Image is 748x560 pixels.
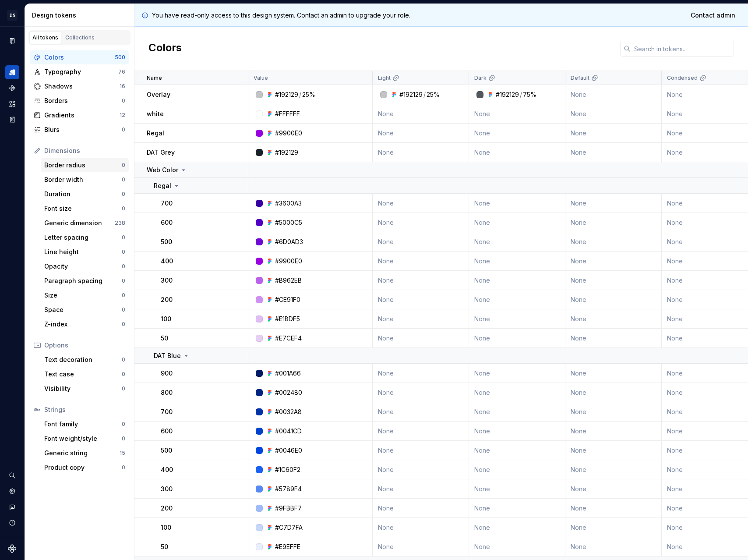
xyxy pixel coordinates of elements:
[373,518,469,537] td: None
[44,233,122,242] div: Letter spacing
[275,542,300,551] div: #E9EFFE
[122,306,125,313] div: 0
[299,90,301,99] div: /
[373,309,469,329] td: None
[41,303,129,317] a: Space0
[469,252,565,271] td: None
[685,7,741,23] a: Contact admin
[154,351,181,360] p: DAT Blue
[44,219,115,227] div: Generic dimension
[5,500,19,514] button: Contact support
[565,383,662,402] td: None
[565,85,662,104] td: None
[147,74,162,82] p: Name
[122,248,125,255] div: 0
[161,257,173,266] p: 400
[161,218,173,227] p: 600
[161,485,173,493] p: 300
[474,74,487,82] p: Dark
[44,125,122,134] div: Blurs
[44,96,122,105] div: Borders
[275,485,302,493] div: #5789F4
[469,271,565,290] td: None
[302,90,315,99] div: 25%
[161,504,173,513] p: 200
[565,441,662,460] td: None
[65,34,95,41] div: Collections
[496,90,519,99] div: #192129
[41,461,129,475] a: Product copy0
[122,162,125,169] div: 0
[120,450,125,457] div: 15
[565,213,662,232] td: None
[275,218,302,227] div: #5000C5
[275,148,298,157] div: #192129
[565,309,662,329] td: None
[161,408,173,416] p: 700
[120,112,125,119] div: 12
[122,371,125,378] div: 0
[44,82,120,91] div: Shadows
[275,408,302,416] div: #0032A8
[161,276,173,285] p: 300
[469,499,565,518] td: None
[373,124,469,143] td: None
[5,34,19,48] a: Documentation
[122,263,125,270] div: 0
[44,190,122,198] div: Duration
[275,276,302,285] div: #B962EB
[5,484,19,498] div: Settings
[275,199,302,208] div: #3600A3
[275,504,302,513] div: #9FBBF7
[41,245,129,259] a: Line height0
[148,41,182,57] h2: Colors
[8,544,17,553] a: Supernova Logo
[41,367,129,381] a: Text case0
[469,537,565,556] td: None
[7,10,18,21] div: DS
[122,126,125,133] div: 0
[469,143,565,162] td: None
[41,216,129,230] a: Generic dimension238
[5,468,19,482] div: Search ⌘K
[373,479,469,499] td: None
[469,364,565,383] td: None
[373,460,469,479] td: None
[571,74,589,82] p: Default
[469,460,565,479] td: None
[373,537,469,556] td: None
[378,74,391,82] p: Light
[30,94,129,108] a: Borders0
[275,257,302,266] div: #9900E0
[161,295,173,304] p: 200
[2,6,23,25] button: DS
[147,90,170,99] p: Overlay
[469,402,565,422] td: None
[469,194,565,213] td: None
[565,460,662,479] td: None
[373,290,469,309] td: None
[161,465,173,474] p: 400
[122,321,125,328] div: 0
[275,90,298,99] div: #192129
[41,202,129,216] a: Font size0
[5,97,19,111] a: Assets
[427,90,440,99] div: 25%
[275,334,302,343] div: #E7CEF4
[469,383,565,402] td: None
[44,305,122,314] div: Space
[469,213,565,232] td: None
[44,291,122,300] div: Size
[523,90,536,99] div: 75%
[373,422,469,441] td: None
[44,276,122,285] div: Paragraph spacing
[5,113,19,127] a: Storybook stories
[41,173,129,187] a: Border width0
[44,384,122,393] div: Visibility
[30,123,129,137] a: Blurs0
[469,518,565,537] td: None
[469,104,565,124] td: None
